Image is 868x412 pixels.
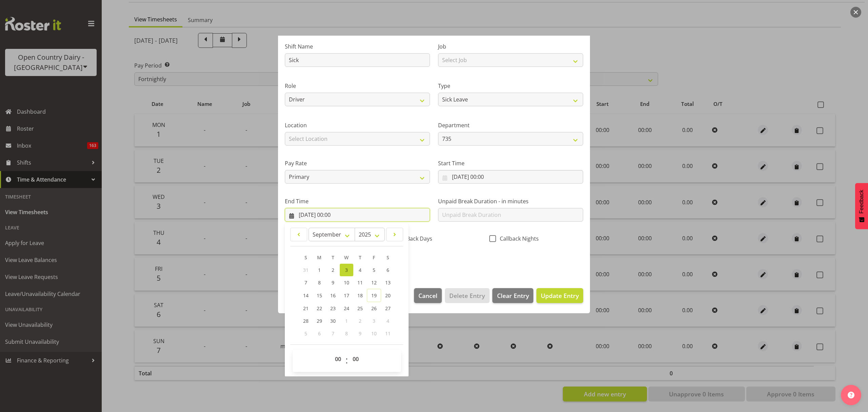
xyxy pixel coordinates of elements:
label: Start Time [438,159,583,167]
input: Unpaid Break Duration [438,208,583,222]
a: 27 [381,302,395,315]
span: 24 [344,305,349,312]
span: W [344,254,349,261]
a: 6 [381,264,395,276]
span: 2 [332,267,334,273]
span: 6 [318,330,321,337]
span: CallBack Days [394,235,432,242]
button: Delete Entry [445,288,489,303]
span: 10 [371,330,377,337]
button: Clear Entry [492,288,533,303]
span: 28 [303,318,309,324]
a: 26 [367,302,381,315]
span: 1 [345,318,348,324]
span: 19 [371,292,377,299]
span: 13 [385,279,391,286]
label: Job [438,42,583,51]
a: 29 [313,315,326,327]
span: 5 [373,267,375,273]
label: Department [438,121,583,129]
span: S [304,254,307,261]
a: 21 [299,302,313,315]
span: 20 [385,292,391,299]
button: Feedback - Show survey [855,183,868,229]
span: 12 [371,279,377,286]
span: 7 [304,279,307,286]
a: 20 [381,289,395,302]
span: 25 [357,305,363,312]
span: T [359,254,361,261]
span: 3 [345,267,348,273]
span: 7 [332,330,334,337]
span: 11 [357,279,363,286]
span: 8 [345,330,348,337]
span: 4 [387,318,389,324]
a: 25 [353,302,367,315]
a: 4 [353,264,367,276]
span: 8 [318,279,321,286]
span: 22 [317,305,322,312]
span: 18 [357,292,363,299]
span: Clear Entry [497,291,529,300]
label: Role [285,82,430,90]
img: help-xxl-2.png [848,392,854,398]
a: 22 [313,302,326,315]
span: 16 [330,292,336,299]
a: 9 [326,276,340,289]
a: 1 [313,264,326,276]
span: 9 [332,279,334,286]
span: 1 [318,267,321,273]
label: Type [438,82,583,90]
a: 5 [367,264,381,276]
span: 2 [359,318,361,324]
span: 11 [385,330,391,337]
label: Shift Name [285,42,430,51]
a: 19 [367,289,381,302]
a: 3 [340,264,353,276]
input: Click to select... [285,208,430,222]
a: 10 [340,276,353,289]
span: Update Entry [541,292,579,300]
span: 26 [371,305,377,312]
label: Unpaid Break Duration - in minutes [438,197,583,205]
span: M [317,254,321,261]
a: 15 [313,289,326,302]
span: : [346,352,348,369]
a: 18 [353,289,367,302]
span: 29 [317,318,322,324]
span: 15 [317,292,322,299]
input: Shift Name [285,53,430,67]
span: 23 [330,305,336,312]
span: Delete Entry [449,291,485,300]
span: 4 [359,267,361,273]
span: 10 [344,279,349,286]
span: T [332,254,334,261]
span: 31 [303,267,309,273]
span: Cancel [418,291,437,300]
a: 28 [299,315,313,327]
span: Feedback [859,190,865,213]
a: 12 [367,276,381,289]
label: Pay Rate [285,159,430,167]
span: 3 [373,318,375,324]
label: Location [285,121,430,129]
a: 8 [313,276,326,289]
a: 13 [381,276,395,289]
a: 7 [299,276,313,289]
a: 23 [326,302,340,315]
span: 9 [359,330,361,337]
span: Callback Nights [496,235,539,242]
span: 14 [303,292,309,299]
button: Update Entry [536,288,583,303]
label: End Time [285,197,430,205]
button: Cancel [414,288,442,303]
input: Click to select... [438,170,583,184]
a: 17 [340,289,353,302]
span: 6 [387,267,389,273]
span: 17 [344,292,349,299]
span: 30 [330,318,336,324]
a: 2 [326,264,340,276]
span: 27 [385,305,391,312]
a: 30 [326,315,340,327]
span: 21 [303,305,309,312]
